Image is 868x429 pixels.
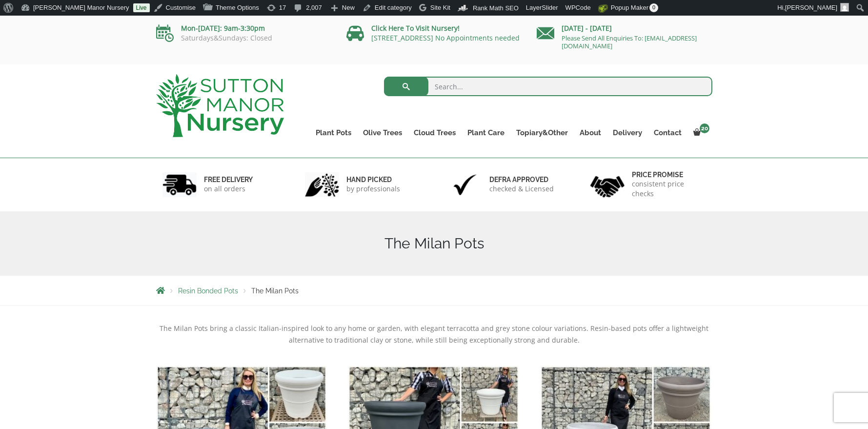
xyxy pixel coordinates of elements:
img: logo [156,74,284,137]
img: 1.jpg [162,172,197,197]
a: Plant Pots [310,126,357,140]
p: The Milan Pots bring a classic Italian-inspired look to any home or garden, with elegant terracot... [156,323,712,346]
span: 20 [700,123,709,133]
nav: Breadcrumbs [156,286,712,294]
h6: hand picked [346,175,400,184]
a: Plant Care [462,126,510,140]
p: by professionals [346,184,400,194]
a: Please Send All Enquiries To: [EMAIL_ADDRESS][DOMAIN_NAME] [562,34,697,50]
h1: The Milan Pots [156,235,712,252]
img: 3.jpg [448,172,482,197]
img: 2.jpg [305,172,339,197]
h6: FREE DELIVERY [204,175,253,184]
input: Search... [384,77,712,96]
a: Cloud Trees [408,126,462,140]
a: Resin Bonded Pots [178,287,238,295]
p: checked & Licensed [489,184,554,194]
p: [DATE] - [DATE] [537,22,712,34]
a: Contact [648,126,687,140]
h6: Defra approved [489,175,554,184]
span: The Milan Pots [251,287,299,295]
a: Olive Trees [357,126,408,140]
a: About [574,126,607,140]
a: Topiary&Other [510,126,574,140]
span: [PERSON_NAME] [785,4,837,11]
p: consistent price checks [632,179,706,199]
p: Saturdays&Sundays: Closed [156,34,332,42]
a: 20 [687,126,712,140]
a: Delivery [607,126,648,140]
span: Site Kit [430,4,450,11]
span: 0 [649,3,658,12]
a: Live [133,3,150,12]
span: Rank Math SEO [473,4,519,12]
p: on all orders [204,184,253,194]
a: Click Here To Visit Nursery! [371,23,460,33]
p: Mon-[DATE]: 9am-3:30pm [156,22,332,34]
h6: Price promise [632,170,706,179]
a: [STREET_ADDRESS] No Appointments needed [371,33,520,42]
img: 4.jpg [590,170,625,200]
